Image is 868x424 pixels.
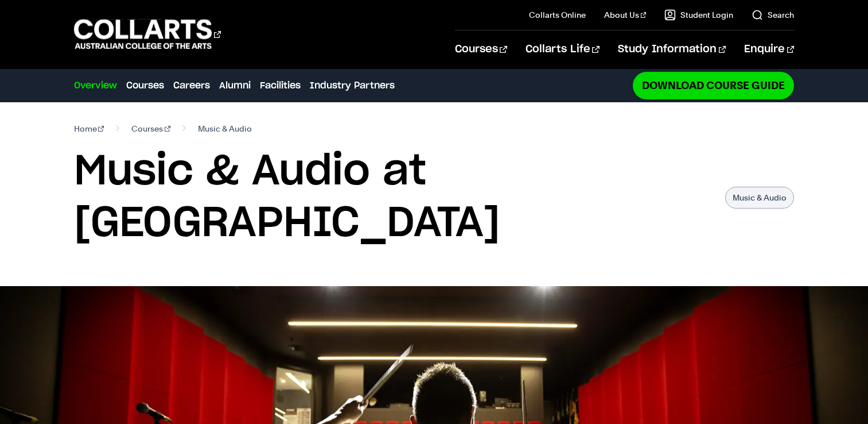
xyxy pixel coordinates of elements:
span: Music & Audio [198,121,252,137]
a: Careers [173,79,210,92]
a: Facilities [260,79,301,92]
a: Download Course Guide [633,72,794,99]
div: Go to homepage [74,18,221,51]
a: Home [74,121,104,137]
a: Industry Partners [310,79,395,92]
a: Courses [131,121,170,137]
a: Courses [455,30,507,68]
a: Search [752,9,794,21]
h1: Music & Audio at [GEOGRAPHIC_DATA] [74,146,714,249]
a: Enquire [744,30,794,68]
a: Study Information [618,30,726,68]
a: About Us [604,9,647,21]
p: Music & Audio [725,187,794,209]
a: Collarts Life [526,30,600,68]
a: Courses [126,79,164,92]
a: Overview [74,79,117,92]
a: Alumni [219,79,251,92]
a: Collarts Online [529,9,586,21]
a: Student Login [664,9,733,21]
